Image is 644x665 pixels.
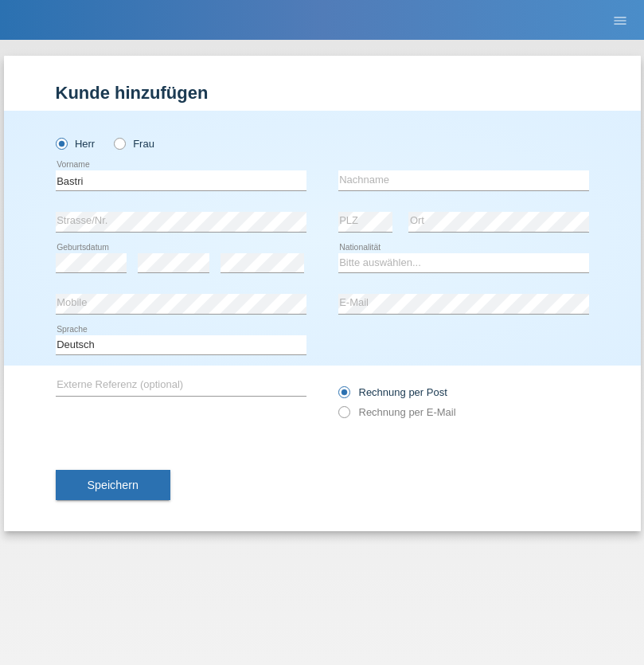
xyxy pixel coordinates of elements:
[604,15,636,25] a: menu
[56,138,66,148] input: Herr
[114,138,124,148] input: Frau
[56,470,170,500] button: Speichern
[338,406,349,426] input: Rechnung per E-Mail
[338,406,456,418] label: Rechnung per E-Mail
[56,83,589,103] h1: Kunde hinzufügen
[612,13,628,29] i: menu
[88,479,139,491] span: Speichern
[114,138,154,150] label: Frau
[56,138,96,150] label: Herr
[338,386,349,406] input: Rechnung per Post
[338,386,447,398] label: Rechnung per Post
